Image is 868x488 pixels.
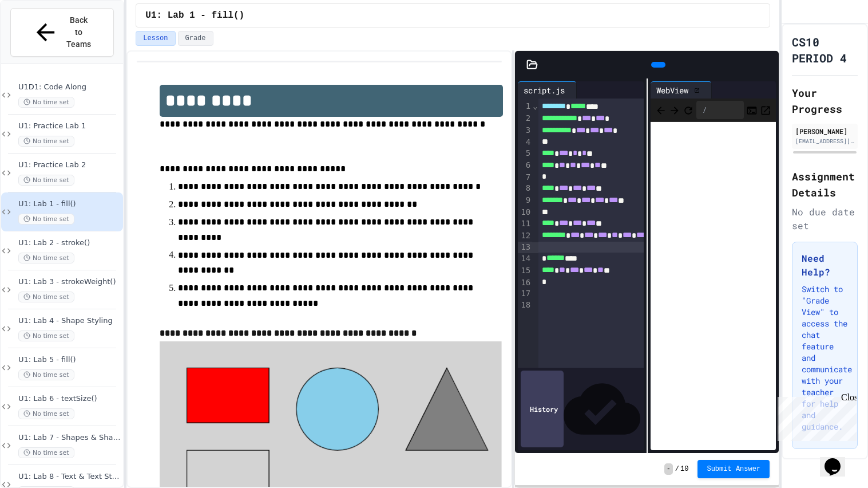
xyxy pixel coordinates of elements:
[518,218,532,230] div: 11
[792,168,858,200] h2: Assignment Details
[518,288,532,300] div: 17
[697,460,770,478] button: Submit Answer
[18,136,74,147] span: No time set
[518,125,532,137] div: 3
[532,101,538,111] span: Fold line
[518,277,532,289] div: 16
[820,442,857,477] iframe: chat widget
[802,251,848,279] h3: Need Help?
[518,172,532,183] div: 7
[707,465,760,474] span: Submit Answer
[655,103,667,117] span: Back
[675,465,679,474] span: /
[696,101,744,119] div: /
[518,148,532,160] div: 5
[18,121,121,131] span: U1: Practice Lab 1
[18,433,121,443] span: U1: Lab 7 - Shapes & Shape Styling
[521,371,564,447] div: History
[746,103,758,117] button: Console
[518,242,532,253] div: 13
[5,5,79,73] div: Chat with us now!Close
[10,8,114,57] button: Back to Teams
[651,84,694,96] div: WebView
[792,205,858,233] div: No due date set
[518,84,570,96] div: script.js
[795,137,854,145] div: [EMAIL_ADDRESS][DOMAIN_NAME]
[802,284,848,432] p: Switch to "Grade View" to access the chat feature and communicate with your teacher for help and ...
[518,300,532,311] div: 18
[136,31,175,46] button: Lesson
[792,34,858,66] h1: CS10 PERIOD 4
[18,238,121,248] span: U1: Lab 2 - stroke()
[518,195,532,207] div: 9
[773,392,857,441] iframe: chat widget
[18,199,121,209] span: U1: Lab 1 - fill()
[518,101,532,113] div: 1
[518,265,532,277] div: 15
[760,103,771,117] button: Open in new tab
[518,113,532,125] div: 2
[18,408,74,419] span: No time set
[669,103,680,117] span: Forward
[18,330,74,341] span: No time set
[518,137,532,148] div: 4
[178,31,213,46] button: Grade
[18,253,74,263] span: No time set
[680,465,688,474] span: 10
[795,126,854,136] div: [PERSON_NAME]
[664,463,673,475] span: -
[18,472,121,482] span: U1: Lab 8 - Text & Text Styling
[18,160,121,170] span: U1: Practice Lab 2
[66,14,93,50] span: Back to Teams
[18,369,74,380] span: No time set
[518,230,532,242] div: 12
[18,316,121,326] span: U1: Lab 4 - Shape Styling
[18,355,121,365] span: U1: Lab 5 - fill()
[18,175,74,186] span: No time set
[18,277,121,287] span: U1: Lab 3 - strokeWeight()
[518,183,532,195] div: 8
[683,103,694,117] button: Refresh
[518,160,532,172] div: 6
[18,447,74,458] span: No time set
[18,82,121,92] span: U1D1: Code Along
[518,81,577,99] div: script.js
[518,253,532,265] div: 14
[651,122,776,451] iframe: Web Preview
[18,394,121,404] span: U1: Lab 6 - textSize()
[145,9,244,22] span: U1: Lab 1 - fill()
[792,85,858,117] h2: Your Progress
[18,214,74,225] span: No time set
[18,97,74,108] span: No time set
[18,292,74,302] span: No time set
[651,81,712,99] div: WebView
[518,207,532,218] div: 10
